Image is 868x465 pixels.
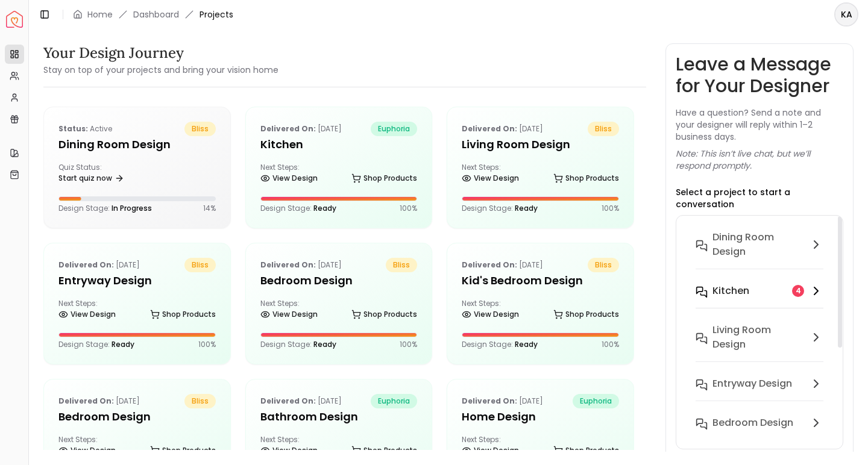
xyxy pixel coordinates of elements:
span: bliss [588,258,619,272]
b: Delivered on: [462,260,517,270]
h3: Your Design Journey [43,43,278,63]
a: View Design [260,442,318,459]
p: 100 % [400,340,417,349]
span: Ready [313,203,336,213]
a: Dashboard [133,8,179,20]
p: 100 % [400,204,417,213]
h5: Bedroom Design [58,408,216,425]
button: Living Room design [686,318,833,372]
b: Delivered on: [260,396,316,406]
p: Have a question? Send a note and your designer will reply within 1–2 business days. [676,107,843,143]
a: View Design [260,306,318,323]
a: Shop Products [351,170,417,187]
span: euphoria [371,394,417,408]
p: Note: This isn’t live chat, but we’ll respond promptly. [676,148,843,172]
div: Next Steps: [260,163,418,187]
p: [DATE] [260,394,342,408]
button: Kitchen4 [686,279,833,318]
p: 100 % [198,340,216,349]
span: Ready [112,339,134,349]
p: Design Stage: [462,340,538,349]
button: KA [834,2,858,27]
h6: Living Room design [712,323,804,352]
div: Next Steps: [462,299,619,323]
p: [DATE] [462,258,543,272]
div: Quiz Status: [58,163,132,187]
p: 100 % [602,340,619,349]
span: bliss [588,122,619,136]
h5: Dining Room design [58,136,216,153]
h5: Bathroom Design [260,408,418,425]
a: View Design [462,170,519,187]
a: View Design [58,306,116,323]
p: [DATE] [260,258,342,272]
a: View Design [462,442,519,459]
p: [DATE] [462,394,543,408]
h5: entryway design [58,272,216,289]
h6: entryway design [712,376,792,391]
b: Delivered on: [58,396,114,406]
a: View Design [462,306,519,323]
a: Home [87,8,113,20]
span: bliss [184,394,216,408]
h3: Leave a Message for Your Designer [676,54,843,97]
p: Design Stage: [260,204,336,213]
div: Next Steps: [462,163,619,187]
h5: Kid's Bedroom Design [462,272,619,289]
a: Shop Products [150,442,216,459]
span: Ready [313,339,336,349]
p: [DATE] [462,122,543,136]
span: bliss [184,258,216,272]
div: Next Steps: [58,299,216,323]
p: 14 % [203,204,216,213]
a: Spacejoy [6,11,23,28]
b: Delivered on: [462,123,517,134]
span: Ready [515,339,538,349]
a: View Design [58,442,116,459]
span: In Progress [112,203,152,213]
a: View Design [260,170,318,187]
span: KA [835,4,857,25]
div: Next Steps: [260,435,418,459]
p: Select a project to start a conversation [676,186,843,210]
div: 4 [792,285,804,297]
div: Next Steps: [462,435,619,459]
p: Design Stage: [58,340,134,349]
p: active [58,122,112,136]
p: Design Stage: [462,204,538,213]
b: Delivered on: [58,260,114,270]
a: Shop Products [150,306,216,323]
p: 100 % [602,204,619,213]
a: Shop Products [553,170,619,187]
button: Bedroom Design [686,411,833,450]
b: Delivered on: [462,396,517,406]
p: [DATE] [58,394,140,408]
p: Design Stage: [260,340,336,349]
button: entryway design [686,372,833,411]
a: Start quiz now [58,170,124,187]
span: bliss [386,258,417,272]
div: Next Steps: [260,299,418,323]
p: [DATE] [58,258,140,272]
img: Spacejoy Logo [6,11,23,28]
span: Projects [200,8,233,20]
b: Delivered on: [260,260,316,270]
p: Design Stage: [58,204,152,213]
a: Shop Products [351,306,417,323]
h6: Dining Room design [712,230,804,259]
a: Shop Products [351,442,417,459]
h5: Living Room design [462,136,619,153]
nav: breadcrumb [73,8,233,20]
h5: Kitchen [260,136,418,153]
b: Status: [58,123,88,134]
h5: Bedroom Design [260,272,418,289]
h6: Kitchen [712,284,749,298]
span: euphoria [573,394,619,408]
a: Shop Products [553,442,619,459]
div: Next Steps: [58,435,216,459]
b: Delivered on: [260,123,316,134]
a: Shop Products [553,306,619,323]
h6: Bedroom Design [712,416,793,430]
span: bliss [184,122,216,136]
button: Dining Room design [686,225,833,279]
